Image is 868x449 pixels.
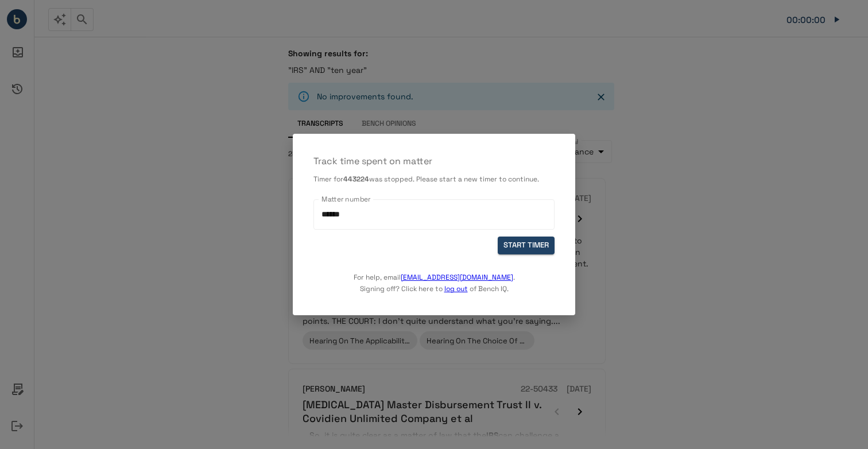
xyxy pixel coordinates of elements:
span: Timer for [313,175,343,184]
button: START TIMER [498,237,555,254]
p: Track time spent on matter [313,154,555,168]
label: Matter number [321,194,371,204]
a: log out [444,284,468,293]
p: For help, email . Signing off? Click here to of Bench IQ. [354,254,515,295]
b: 443224 [343,175,369,184]
a: [EMAIL_ADDRESS][DOMAIN_NAME] [401,273,513,282]
span: was stopped. Please start a new timer to continue. [369,175,539,184]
